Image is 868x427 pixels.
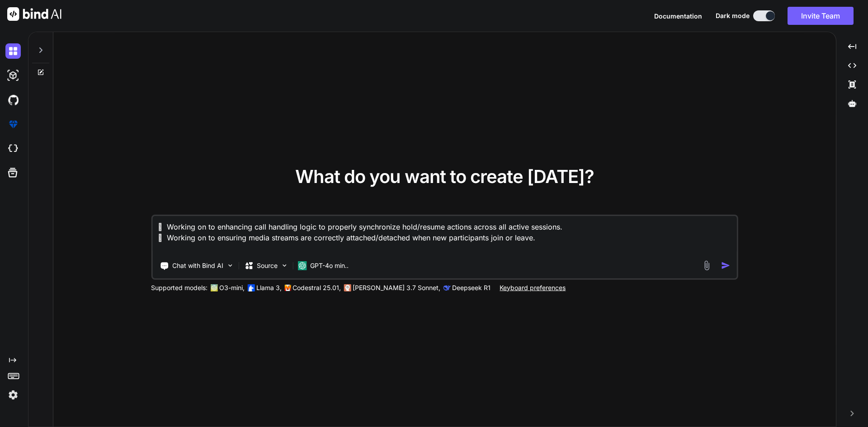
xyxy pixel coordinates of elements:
button: Invite Team [788,7,854,25]
img: Pick Tools [226,262,234,269]
img: GPT-4o mini [297,261,307,270]
p: Deepseek R1 [452,283,491,292]
img: cloudideIcon [5,141,21,156]
span: Dark mode [716,11,750,20]
p: Codestral 25.01, [292,283,341,292]
img: githubDark [5,92,21,108]
p: [PERSON_NAME] 3.7 Sonnet, [353,283,440,292]
textarea:  Working on to enhancing call handling logic to properly synchronize hold/resume actions across ... [152,216,737,254]
img: GPT-4 [210,284,217,291]
p: Llama 3, [256,283,282,292]
img: darkChat [5,43,21,59]
p: Keyboard preferences [500,283,566,292]
img: settings [5,387,21,403]
img: claude [443,284,450,291]
img: attachment [702,260,712,271]
span: Documentation [654,12,702,20]
img: Bind AI [7,7,61,21]
span: What do you want to create [DATE]? [295,165,594,188]
img: Mistral-AI [284,285,291,291]
p: Supported models: [151,283,208,292]
p: O3-mini, [219,283,245,292]
img: Llama2 [247,284,255,291]
img: icon [721,261,731,270]
img: Pick Models [280,262,288,269]
p: Source [257,261,278,270]
button: Documentation [654,11,702,21]
p: GPT-4o min.. [310,261,349,270]
img: claude [344,284,351,291]
img: premium [5,117,21,132]
p: Chat with Bind AI [172,261,223,270]
img: darkAi-studio [5,68,21,83]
